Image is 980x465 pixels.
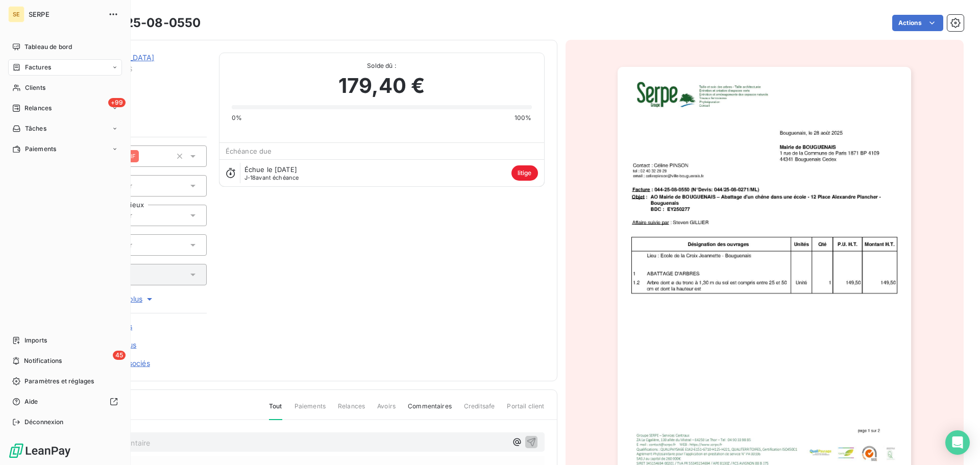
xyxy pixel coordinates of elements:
[24,377,94,386] span: Paramètres et réglages
[507,402,544,419] span: Portail client
[338,70,425,101] span: 179,40 €
[24,397,38,406] span: Aide
[295,402,326,419] span: Paiements
[24,104,52,113] span: Relances
[25,144,56,154] span: Paiements
[8,443,71,459] img: Logo LeanPay
[244,175,299,181] span: avant échéance
[464,402,495,419] span: Creditsafe
[114,294,155,304] span: Voir plus
[113,351,126,360] span: 45
[226,147,272,155] span: Échéance due
[8,6,24,22] div: SE
[62,293,207,305] button: Voir plus
[514,113,532,123] span: 100%
[269,402,282,420] span: Tout
[408,402,452,419] span: Commentaires
[25,124,46,133] span: Tâches
[25,83,45,92] span: Clients
[892,15,943,31] button: Actions
[511,165,538,181] span: litige
[945,430,970,455] div: Open Intercom Messenger
[24,336,47,345] span: Imports
[8,394,122,410] a: Aide
[377,402,396,419] span: Avoirs
[24,418,64,427] span: Déconnexion
[244,174,256,181] span: J-18
[95,14,201,32] h3: 044-25-08-0550
[24,356,62,365] span: Notifications
[29,10,102,18] span: SERPE
[232,113,242,123] span: 0%
[25,63,51,72] span: Factures
[108,98,126,107] span: +99
[338,402,365,419] span: Relances
[244,165,297,174] span: Échue le [DATE]
[80,65,207,73] span: 41BOUGUENAIS
[24,42,72,52] span: Tableau de bord
[232,61,532,70] span: Solde dû :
